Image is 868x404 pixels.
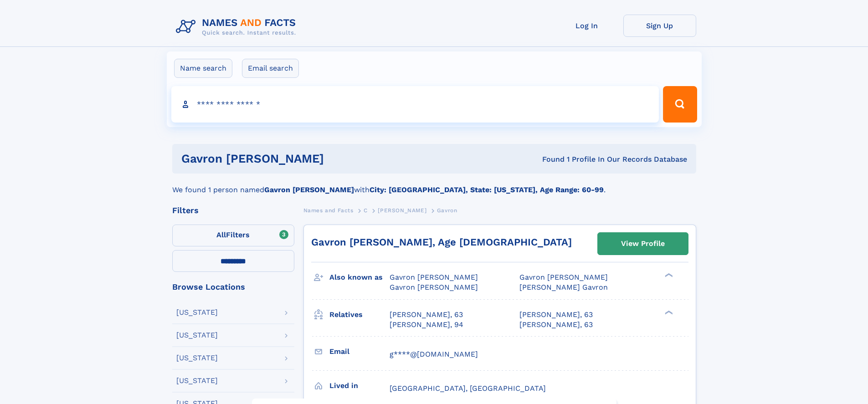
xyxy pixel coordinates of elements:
[242,59,299,78] label: Email search
[264,185,354,194] b: Gavron [PERSON_NAME]
[519,320,593,330] a: [PERSON_NAME], 63
[176,377,218,384] div: [US_STATE]
[181,153,433,164] h1: Gavron [PERSON_NAME]
[598,233,688,255] a: View Profile
[172,283,294,291] div: Browse Locations
[519,283,608,291] span: [PERSON_NAME] Gavron
[433,154,687,164] div: Found 1 Profile In Our Records Database
[519,273,608,281] span: Gavron [PERSON_NAME]
[390,310,463,320] a: [PERSON_NAME], 63
[663,309,673,315] div: ❯
[390,273,478,281] span: Gavron [PERSON_NAME]
[364,205,368,216] a: C
[176,309,218,316] div: [US_STATE]
[663,272,673,278] div: ❯
[176,332,218,339] div: [US_STATE]
[172,206,294,215] div: Filters
[437,207,457,214] span: Gavron
[329,270,390,285] h3: Also known as
[390,320,463,330] a: [PERSON_NAME], 94
[364,207,368,214] span: C
[172,174,696,195] div: We found 1 person named with .
[174,59,232,78] label: Name search
[172,15,303,39] img: Logo Names and Facts
[623,15,696,37] a: Sign Up
[390,384,546,393] span: [GEOGRAPHIC_DATA], [GEOGRAPHIC_DATA]
[378,205,426,216] a: [PERSON_NAME]
[329,378,390,394] h3: Lived in
[550,15,623,37] a: Log In
[329,307,390,322] h3: Relatives
[171,86,659,123] input: search input
[621,233,665,254] div: View Profile
[390,283,478,291] span: Gavron [PERSON_NAME]
[172,225,294,246] label: Filters
[311,236,572,248] a: Gavron [PERSON_NAME], Age [DEMOGRAPHIC_DATA]
[663,86,697,123] button: Search Button
[370,185,604,194] b: City: [GEOGRAPHIC_DATA], State: [US_STATE], Age Range: 60-99
[176,354,218,362] div: [US_STATE]
[519,310,593,320] a: [PERSON_NAME], 63
[216,230,226,239] span: All
[329,344,390,359] h3: Email
[378,207,426,214] span: [PERSON_NAME]
[303,205,354,216] a: Names and Facts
